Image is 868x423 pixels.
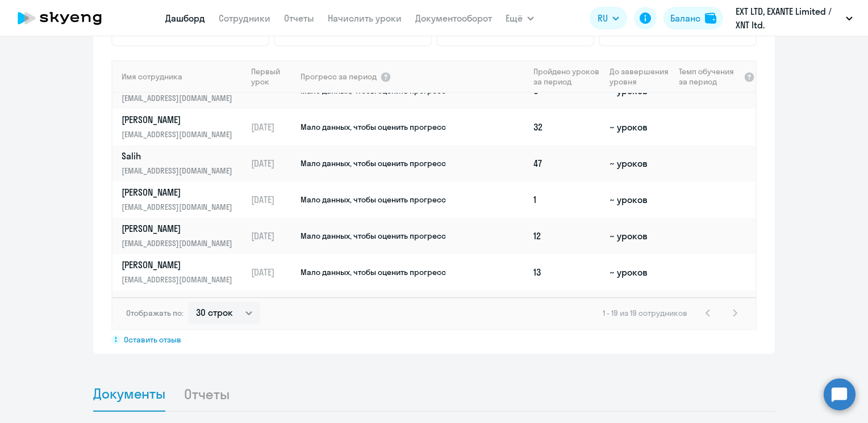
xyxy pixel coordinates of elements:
td: 32 [529,109,605,145]
td: ~ уроков [605,290,674,327]
span: Документы [93,385,165,402]
td: [DATE] [247,145,299,181]
p: [PERSON_NAME] [122,222,239,235]
th: Пройдено уроков за период [529,60,605,93]
p: EXT LTD, ‎EXANTE Limited / XNT ltd. [736,5,841,32]
th: До завершения уровня [605,60,674,93]
p: [PERSON_NAME] [122,186,239,198]
span: Мало данных, чтобы оценить прогресс [301,122,446,132]
p: [EMAIL_ADDRESS][DOMAIN_NAME] [122,201,239,213]
p: [EMAIL_ADDRESS][DOMAIN_NAME] [122,164,239,177]
a: [PERSON_NAME][EMAIL_ADDRESS][DOMAIN_NAME] [122,113,246,141]
a: Отчеты [284,12,314,24]
p: [PERSON_NAME] [122,113,239,126]
td: 1 [529,181,605,218]
a: Сотрудники [219,12,270,24]
a: [PERSON_NAME][EMAIL_ADDRESS][DOMAIN_NAME] [122,186,246,213]
span: Мало данных, чтобы оценить прогресс [301,194,446,205]
span: Мало данных, чтобы оценить прогресс [301,231,446,241]
th: Первый урок [247,60,299,93]
span: Оставить отзыв [124,335,181,345]
p: Salih [122,150,239,162]
p: [EMAIL_ADDRESS][DOMAIN_NAME] [122,128,239,141]
p: [PERSON_NAME] [122,295,239,307]
td: 12 [529,218,605,254]
span: RU [598,11,608,25]
td: [DATE] [247,218,299,254]
p: [EMAIL_ADDRESS][DOMAIN_NAME] [122,92,239,104]
button: Балансbalance [663,7,723,29]
span: Отображать по: [126,308,183,318]
th: Имя сотрудника [112,60,247,93]
td: ~ уроков [605,218,674,254]
span: Ещё [506,11,523,25]
a: [PERSON_NAME][EMAIL_ADDRESS][DOMAIN_NAME] [122,295,246,322]
span: Мало данных, чтобы оценить прогресс [301,267,446,277]
td: ~ уроков [605,109,674,145]
td: [DATE] [247,254,299,290]
button: EXT LTD, ‎EXANTE Limited / XNT ltd. [730,5,858,32]
a: Salih[EMAIL_ADDRESS][DOMAIN_NAME] [122,150,246,177]
button: Ещё [506,7,534,29]
ul: Tabs [93,377,775,412]
td: [DATE] [247,109,299,145]
td: ~ уроков [605,254,674,290]
p: [EMAIL_ADDRESS][DOMAIN_NAME] [122,237,239,249]
div: Баланс [670,11,700,25]
td: ~ уроков [605,145,674,181]
span: Прогресс за период [301,71,377,82]
td: 13 [529,254,605,290]
td: [DATE] [247,290,299,327]
td: 26 [529,290,605,327]
td: ~ уроков [605,181,674,218]
p: [PERSON_NAME] [122,259,239,271]
button: RU [590,7,627,29]
td: 47 [529,145,605,181]
a: Дашборд [165,12,205,24]
span: 1 - 19 из 19 сотрудников [603,308,687,318]
span: Темп обучения за период [679,66,740,87]
img: balance [705,12,716,24]
p: [EMAIL_ADDRESS][DOMAIN_NAME] [122,273,239,286]
a: Документооборот [415,12,492,24]
span: Мало данных, чтобы оценить прогресс [301,158,446,168]
td: [DATE] [247,181,299,218]
a: [PERSON_NAME][EMAIL_ADDRESS][DOMAIN_NAME] [122,259,246,286]
a: [PERSON_NAME][EMAIL_ADDRESS][DOMAIN_NAME] [122,222,246,249]
a: Начислить уроки [328,12,402,24]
